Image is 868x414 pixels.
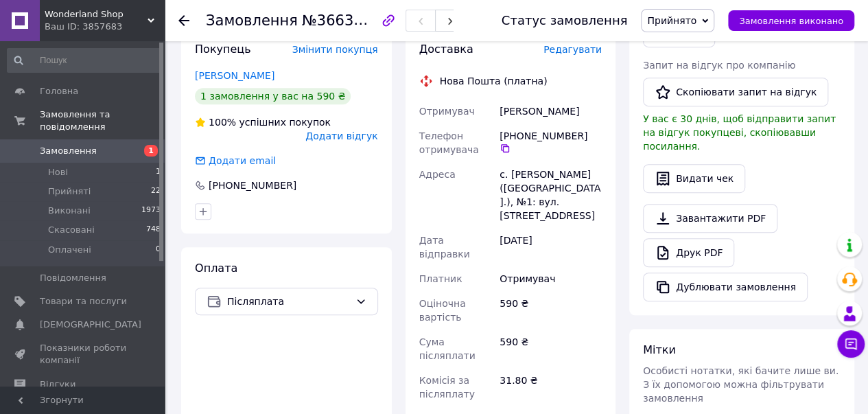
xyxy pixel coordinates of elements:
span: Головна [40,85,78,97]
div: Статус замовлення [502,14,628,27]
div: [PHONE_NUMBER] [207,179,298,192]
div: [PHONE_NUMBER] [500,129,602,154]
div: [DATE] [497,228,605,266]
span: Комісія за післяплату [419,375,475,400]
span: Дата відправки [419,235,470,260]
div: Отримувач [497,266,605,291]
button: Чат з покупцем [837,330,865,358]
span: Доставка [419,43,473,56]
span: Мітки [643,343,676,356]
span: Замовлення та повідомлення [40,108,165,133]
span: Оплачені [48,244,91,256]
div: Ваш ID: 3857683 [45,21,165,33]
span: Скасовані [48,224,95,236]
div: Повернутися назад [178,14,189,27]
span: Сума післяплати [419,336,476,361]
div: Додати email [193,154,277,168]
span: Редагувати [543,44,602,55]
span: Змінити покупця [292,44,378,55]
span: Оплата [195,262,237,275]
span: Особисті нотатки, які бачите лише ви. З їх допомогою можна фільтрувати замовлення [643,365,838,404]
div: с. [PERSON_NAME] ([GEOGRAPHIC_DATA].), №1: вул. [STREET_ADDRESS] [497,162,605,228]
span: Повідомлення [40,272,106,284]
div: Нова Пошта (платна) [436,74,551,88]
button: Скопіювати запит на відгук [643,78,828,106]
span: [DEMOGRAPHIC_DATA] [40,319,141,331]
span: Платник [419,273,462,284]
button: Видати чек [643,164,745,193]
span: 0 [156,244,161,256]
span: Замовлення [206,12,298,29]
span: Запит на відгук про компанію [643,60,795,71]
div: успішних покупок [195,115,331,129]
div: [PERSON_NAME] [497,99,605,124]
span: Додати відгук [305,130,377,141]
span: 1973 [141,205,161,217]
span: Показники роботи компанії [40,342,127,367]
span: Післяплата [227,294,350,309]
a: Друк PDF [643,238,734,267]
input: Пошук [7,48,162,73]
span: Замовлення [40,145,97,157]
button: Дублювати замовлення [643,273,808,301]
span: 1 [144,145,158,157]
span: Wonderland Shop [45,8,148,21]
a: [PERSON_NAME] [195,70,274,81]
span: Товари та послуги [40,295,127,308]
a: Завантажити PDF [643,204,777,233]
span: Замовлення виконано [739,16,843,26]
span: Виконані [48,205,91,217]
span: У вас є 30 днів, щоб відправити запит на відгук покупцеві, скопіювавши посилання. [643,113,836,152]
span: 22 [151,185,161,198]
span: Прийняті [48,185,91,198]
span: 1 [156,166,161,179]
div: 1 замовлення у вас на 590 ₴ [195,88,351,104]
span: Покупець [195,43,251,56]
div: 590 ₴ [497,330,605,368]
div: 31.80 ₴ [497,368,605,406]
span: Отримувач [419,106,475,117]
span: Оціночна вартість [419,298,466,323]
button: Замовлення виконано [728,10,854,31]
div: Додати email [207,154,277,168]
span: Прийнято [647,15,696,26]
span: 748 [146,224,161,236]
span: 100% [209,117,236,128]
span: Адреса [419,169,456,180]
span: Нові [48,166,68,179]
span: Телефон отримувача [419,130,479,155]
span: №366336197 [302,12,399,29]
div: 590 ₴ [497,291,605,330]
span: Відгуки [40,378,75,391]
